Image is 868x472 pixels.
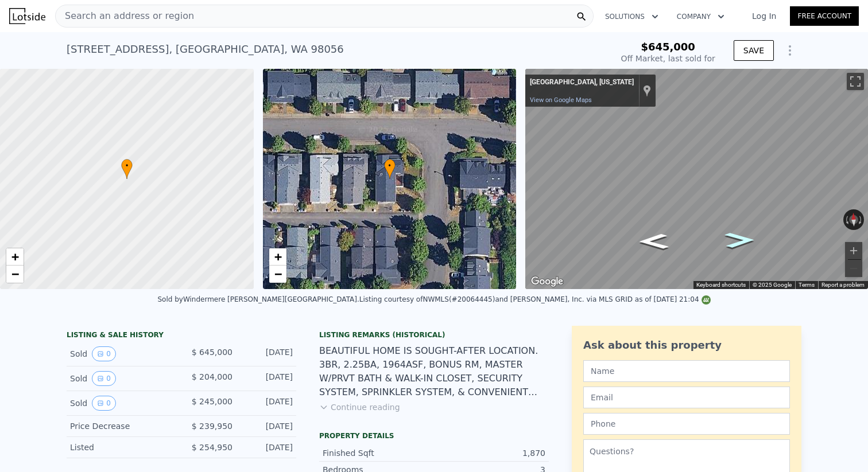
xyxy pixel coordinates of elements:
[274,267,281,281] span: −
[242,396,293,411] div: [DATE]
[157,295,359,303] div: Sold by Windermere [PERSON_NAME][GEOGRAPHIC_DATA] .
[269,266,286,283] a: Zoom out
[849,209,859,231] button: Reset the view
[583,337,790,353] div: Ask about this property
[845,242,862,259] button: Zoom in
[319,401,400,413] button: Continue reading
[434,447,545,459] div: 1,870
[530,78,634,87] div: [GEOGRAPHIC_DATA], [US_STATE]
[702,295,711,305] img: NWMLS Logo
[319,330,549,340] div: Listing Remarks (Historical)
[583,413,790,435] input: Phone
[11,267,19,281] span: −
[121,161,133,171] span: •
[821,282,865,288] a: Report a problem
[712,229,768,251] path: Go East
[583,387,790,408] input: Email
[242,346,293,361] div: [DATE]
[192,348,232,357] span: $ 645,000
[70,371,172,386] div: Sold
[70,396,172,411] div: Sold
[845,260,862,277] button: Zoom out
[6,248,24,266] a: Zoom in
[242,420,293,432] div: [DATE]
[668,6,734,27] button: Company
[621,53,715,64] div: Off Market, last sold for
[530,96,592,104] a: View on Google Maps
[70,420,172,432] div: Price Decrease
[242,371,293,386] div: [DATE]
[92,396,116,411] button: View historical data
[583,360,790,382] input: Name
[738,10,790,22] a: Log In
[790,6,859,26] a: Free Account
[734,40,774,61] button: SAVE
[696,281,746,289] button: Keyboard shortcuts
[269,248,286,266] a: Zoom in
[56,9,194,23] span: Search an address or region
[843,209,850,230] button: Rotate counterclockwise
[528,274,566,289] a: Open this area in Google Maps (opens a new window)
[70,346,172,361] div: Sold
[319,344,549,399] div: BEAUTIFUL HOME IS SOUGHT-AFTER LOCATION. 3BR, 2.25BA, 1964ASF, BONUS RM, MASTER W/PRVT BATH & WAL...
[384,161,396,171] span: •
[858,209,865,230] button: Rotate clockwise
[92,371,116,386] button: View historical data
[847,73,864,90] button: Toggle fullscreen view
[242,442,293,453] div: [DATE]
[799,282,815,288] a: Terms (opens in new tab)
[323,447,434,459] div: Finished Sqft
[626,230,681,252] path: Go West
[641,41,695,53] span: $645,000
[643,84,651,97] a: Show location on map
[753,282,792,288] span: © 2025 Google
[70,442,172,453] div: Listed
[67,41,344,57] div: [STREET_ADDRESS] , [GEOGRAPHIC_DATA] , WA 98056
[359,295,711,303] div: Listing courtesy of NWMLS (#20064445) and [PERSON_NAME], Inc. via MLS GRID as of [DATE] 21:04
[121,159,133,179] div: •
[192,443,232,452] span: $ 254,950
[319,431,549,440] div: Property details
[192,372,232,381] span: $ 204,000
[67,330,296,342] div: LISTING & SALE HISTORY
[384,159,396,179] div: •
[9,8,45,24] img: Lotside
[6,266,24,283] a: Zoom out
[525,69,868,289] div: Map
[92,346,116,361] button: View historical data
[11,249,19,264] span: +
[596,6,668,27] button: Solutions
[528,274,566,289] img: Google
[192,422,232,431] span: $ 239,950
[778,39,801,62] button: Show Options
[192,397,232,406] span: $ 245,000
[274,249,281,264] span: +
[525,69,868,289] div: Street View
